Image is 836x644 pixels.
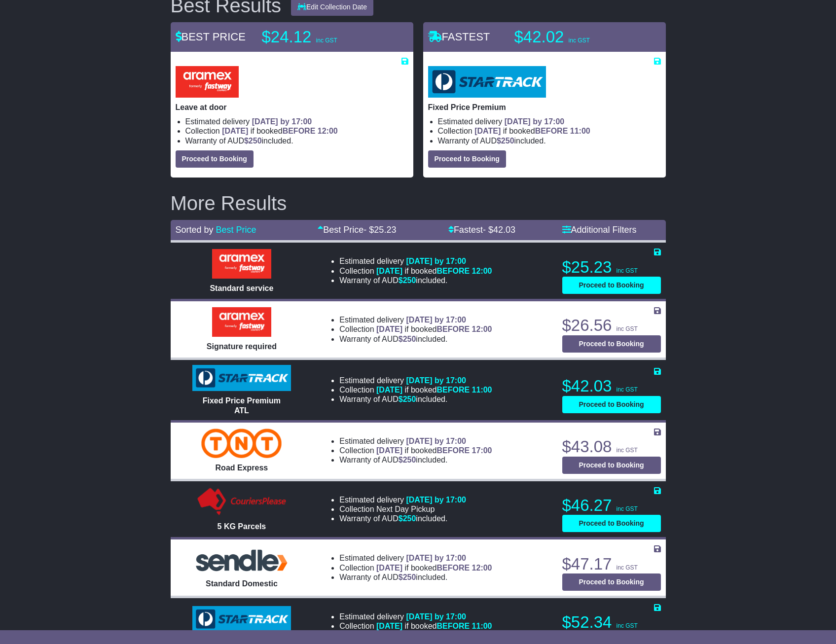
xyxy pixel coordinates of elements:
span: BEST PRICE [176,31,246,43]
span: BEFORE [436,325,470,333]
li: Collection [339,504,466,514]
p: $42.02 [514,27,638,47]
span: [DATE] [376,622,402,630]
span: if booked [376,386,492,394]
span: $ [497,137,514,145]
span: $ [399,514,416,523]
a: Fastest- $42.03 [448,225,515,235]
span: Standard service [210,284,273,292]
span: inc GST [617,325,638,332]
span: 5 KG Parcels [218,522,266,531]
span: 12:00 [318,127,338,135]
li: Estimated delivery [185,117,408,126]
span: Fixed Price Premium ATL [203,396,281,414]
p: Fixed Price Premium [428,103,661,112]
span: 42.03 [493,225,515,235]
img: Sendle: Standard Domestic [192,547,291,574]
span: Sorted by [176,225,214,235]
span: Next Day Pickup [376,505,435,513]
img: StarTrack: Express ATL [192,606,291,633]
span: BEFORE [535,127,568,135]
span: [DATE] [376,564,402,572]
span: if booked [376,446,492,455]
p: Leave at door [176,103,408,112]
span: [DATE] [222,127,248,135]
span: 12:00 [472,267,492,275]
img: StarTrack: Fixed Price Premium ATL [192,365,291,392]
span: [DATE] by 17:00 [406,554,466,562]
span: inc GST [569,37,590,44]
p: $42.03 [562,376,661,396]
p: $47.17 [562,554,661,574]
li: Warranty of AUD included. [339,334,492,344]
img: Aramex: Standard service [212,249,271,279]
li: Warranty of AUD included. [339,455,492,465]
span: inc GST [617,386,638,393]
span: 17:00 [472,446,492,455]
span: inc GST [617,447,638,454]
li: Collection [339,621,492,631]
span: 250 [403,335,416,343]
button: Proceed to Booking [562,573,661,591]
li: Estimated delivery [339,315,492,324]
span: [DATE] by 17:00 [406,496,466,504]
span: $ [399,456,416,464]
span: inc GST [316,37,337,44]
span: $ [399,395,416,403]
button: Proceed to Booking [562,515,661,532]
li: Collection [185,126,408,136]
span: if booked [376,325,492,333]
p: $52.34 [562,612,661,632]
span: BEFORE [436,446,470,455]
span: inc GST [617,505,638,512]
li: Collection [339,563,492,572]
span: [DATE] by 17:00 [406,257,466,265]
li: Warranty of AUD included. [438,136,661,145]
a: Best Price [216,225,256,235]
span: - $ [483,225,515,235]
li: Estimated delivery [339,612,492,621]
li: Estimated delivery [339,553,492,563]
span: [DATE] by 17:00 [406,437,466,445]
a: Best Price- $25.23 [318,225,396,235]
span: [DATE] [376,325,402,333]
button: Proceed to Booking [562,396,661,413]
span: 12:00 [472,325,492,333]
span: $ [244,137,262,145]
img: StarTrack: Fixed Price Premium [428,66,546,98]
li: Collection [438,126,661,136]
span: inc GST [617,564,638,571]
span: if booked [376,564,492,572]
span: 250 [403,395,416,403]
span: 250 [403,276,416,285]
span: 11:00 [472,622,492,630]
span: [DATE] [376,446,402,455]
li: Estimated delivery [438,117,661,126]
button: Proceed to Booking [562,335,661,353]
span: 25.23 [374,225,396,235]
span: [DATE] [376,267,402,275]
button: Proceed to Booking [562,457,661,474]
span: inc GST [617,622,638,629]
li: Warranty of AUD included. [185,136,408,145]
span: [DATE] by 17:00 [406,316,466,324]
button: Proceed to Booking [176,150,254,168]
h2: More Results [171,192,666,214]
span: if booked [474,127,590,135]
span: FASTEST [428,31,490,43]
img: CouriersPlease: 5 KG Parcels [195,487,289,517]
span: [DATE] [376,386,402,394]
p: $46.27 [562,496,661,515]
button: Proceed to Booking [562,277,661,294]
li: Collection [339,324,492,334]
span: [DATE] by 17:00 [252,117,312,126]
img: TNT Domestic: Road Express [201,429,282,458]
span: 250 [403,573,416,581]
span: $ [399,573,416,581]
img: Aramex: Leave at door [176,66,239,98]
span: 250 [501,137,514,145]
span: 12:00 [472,564,492,572]
span: if booked [376,622,492,630]
a: Additional Filters [562,225,637,235]
span: 250 [403,514,416,523]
